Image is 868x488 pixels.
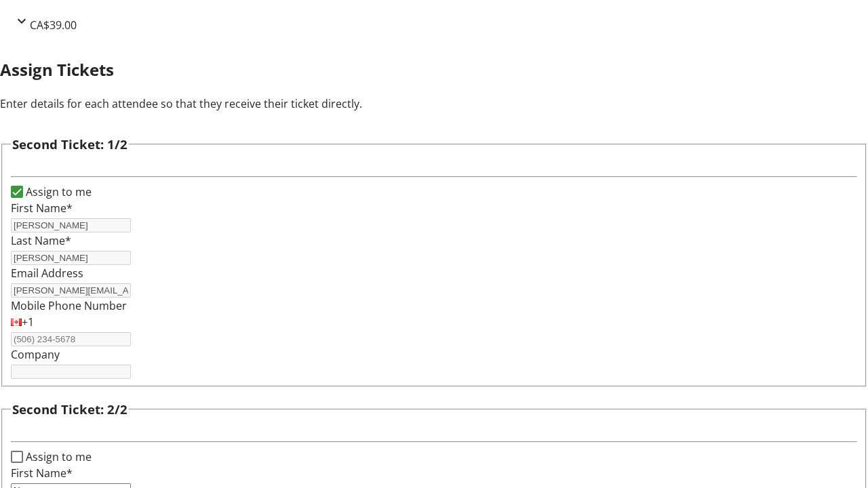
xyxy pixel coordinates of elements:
[23,184,92,200] label: Assign to me
[11,266,83,281] label: Email Address
[11,466,73,481] label: First Name*
[11,332,131,346] input: (506) 234-5678
[12,400,127,419] h3: Second Ticket: 2/2
[11,201,73,216] label: First Name*
[11,298,127,313] label: Mobile Phone Number
[12,135,127,154] h3: Second Ticket: 1/2
[23,449,92,465] label: Assign to me
[11,347,60,362] label: Company
[30,18,77,33] span: CA$39.00
[11,233,71,248] label: Last Name*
